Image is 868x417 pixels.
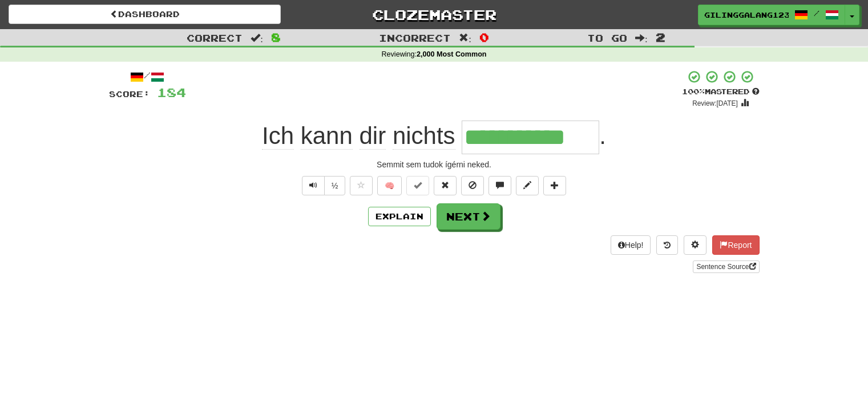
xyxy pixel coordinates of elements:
[262,122,294,150] span: Ich
[406,176,429,195] button: Set this sentence to 100% Mastered (alt+m)
[461,176,484,195] button: Ignore sentence (alt+i)
[302,176,325,195] button: Play sentence audio (ctl+space)
[298,5,570,25] a: Clozemaster
[393,122,455,150] span: nichts
[9,5,281,24] a: Dashboard
[656,235,678,255] button: Round history (alt+y)
[704,10,789,20] span: GIlinggalang123
[324,176,346,195] button: ½
[611,235,651,255] button: Help!
[656,30,665,44] span: 2
[599,122,606,149] span: .
[187,32,243,43] span: Correct
[157,85,186,99] span: 184
[251,33,263,43] span: :
[109,70,186,84] div: /
[360,122,386,150] span: dir
[693,260,759,273] a: Sentence Source
[635,33,648,43] span: :
[368,207,431,226] button: Explain
[350,176,373,195] button: Favorite sentence (alt+f)
[109,89,150,99] span: Score:
[479,30,489,44] span: 0
[587,32,627,43] span: To go
[692,99,738,107] small: Review: [DATE]
[379,32,451,43] span: Incorrect
[682,87,705,96] span: 100 %
[682,87,760,97] div: Mastered
[377,176,402,195] button: 🧠
[459,33,471,43] span: :
[417,50,486,58] strong: 2,000 Most Common
[434,176,457,195] button: Reset to 0% Mastered (alt+r)
[437,203,500,230] button: Next
[488,176,511,195] button: Discuss sentence (alt+u)
[814,9,819,17] span: /
[698,5,845,25] a: GIlinggalang123 /
[301,122,353,150] span: kann
[543,176,566,195] button: Add to collection (alt+a)
[300,176,346,195] div: Text-to-speech controls
[516,176,539,195] button: Edit sentence (alt+d)
[271,30,281,44] span: 8
[109,159,760,170] div: Semmit sem tudok ígérni neked.
[712,235,759,255] button: Report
